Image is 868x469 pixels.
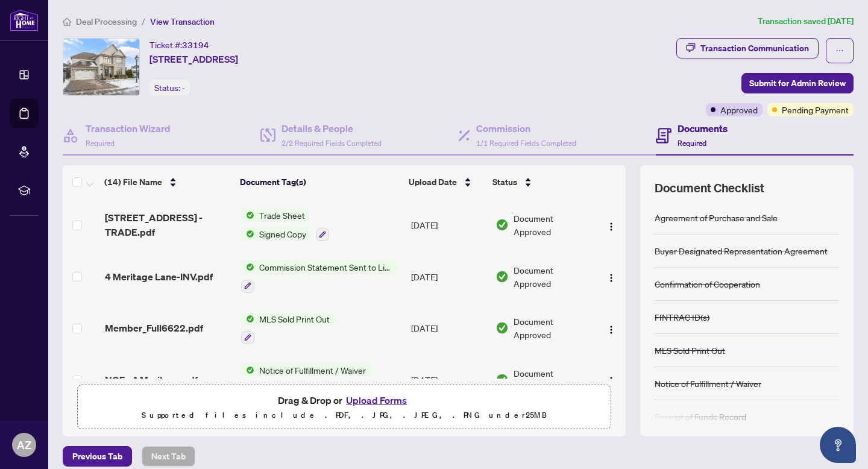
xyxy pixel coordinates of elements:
h4: Transaction Wizard [86,121,171,136]
div: MLS Sold Print Out [655,344,725,357]
button: Logo [602,267,621,286]
span: home [63,17,71,26]
p: Supported files include .PDF, .JPG, .JPEG, .PNG under 25 MB [85,408,603,423]
img: Logo [606,376,616,386]
button: Logo [602,370,621,389]
div: FINTRAC ID(s) [655,310,709,324]
img: Logo [606,273,616,283]
td: [DATE] [406,354,491,406]
span: Previous Tab [72,447,122,466]
div: Status: [149,80,190,96]
span: Upload Date [409,175,457,189]
button: Status IconCommission Statement Sent to Listing Brokerage [241,260,397,293]
th: Upload Date [404,165,488,199]
button: Next Tab [142,446,195,467]
span: Document Approved [514,263,591,290]
img: Logo [606,222,616,231]
h4: Documents [678,121,728,136]
div: Notice of Fulfillment / Waiver [655,377,761,390]
span: Deal Processing [76,16,137,27]
span: AZ [17,436,31,453]
span: Notice of Fulfillment / Waiver [254,364,371,377]
span: Signed Copy [254,227,311,241]
span: View Transaction [150,16,215,27]
span: Approved [720,103,758,116]
th: Status [488,165,593,199]
span: Pending Payment [782,103,849,116]
span: Drag & Drop orUpload FormsSupported files include .PDF, .JPG, .JPEG, .PNG under25MB [78,385,611,430]
img: Document Status [495,373,509,386]
span: Required [86,139,115,148]
button: Transaction Communication [676,38,819,58]
button: Previous Tab [63,446,132,467]
img: logo [10,9,39,31]
span: Document Checklist [655,180,764,197]
button: Upload Forms [342,392,410,408]
span: (14) File Name [104,175,162,189]
span: Drag & Drop or [278,392,410,408]
th: Document Tag(s) [235,165,404,199]
img: Document Status [495,321,509,335]
div: Agreement of Purchase and Sale [655,211,778,224]
span: Status [492,175,517,189]
img: Status Icon [241,260,254,274]
span: Trade Sheet [254,209,310,222]
button: Status IconTrade SheetStatus IconSigned Copy [241,209,329,241]
td: [DATE] [406,303,491,354]
span: 33194 [182,40,209,51]
span: [STREET_ADDRESS] - TRADE.pdf [105,210,231,239]
li: / [142,14,145,28]
div: Buyer Designated Representation Agreement [655,244,828,257]
span: - [182,83,185,93]
span: 2/2 Required Fields Completed [281,139,382,148]
h4: Details & People [281,121,382,136]
img: Document Status [495,218,509,231]
span: Submit for Admin Review [749,74,846,93]
span: ellipsis [835,46,844,55]
span: Document Approved [514,367,591,393]
article: Transaction saved [DATE] [758,14,854,28]
span: 4 Meritage Lane-INV.pdf [105,269,213,284]
div: Ticket #: [149,38,209,52]
span: Commission Statement Sent to Listing Brokerage [254,260,397,274]
div: Transaction Communication [700,39,809,58]
span: [STREET_ADDRESS] [149,52,238,66]
button: Logo [602,215,621,234]
button: Logo [602,318,621,338]
th: (14) File Name [99,165,235,199]
img: IMG-X12008003_1.jpg [63,39,139,95]
img: Document Status [495,270,509,283]
td: [DATE] [406,251,491,303]
button: Status IconMLS Sold Print Out [241,312,335,345]
img: Logo [606,325,616,335]
h4: Commission [476,121,576,136]
span: MLS Sold Print Out [254,312,335,326]
span: Document Approved [514,315,591,341]
img: Status Icon [241,227,254,241]
span: 1/1 Required Fields Completed [476,139,576,148]
span: NOF - 4 Meritage.pdf [105,373,198,387]
button: Open asap [820,427,856,463]
button: Submit for Admin Review [741,73,854,93]
span: Required [678,139,706,148]
img: Status Icon [241,209,254,222]
span: Member_Full6622.pdf [105,321,203,335]
td: [DATE] [406,199,491,251]
span: Document Approved [514,212,591,238]
button: Status IconNotice of Fulfillment / Waiver [241,364,371,396]
img: Status Icon [241,312,254,326]
div: Confirmation of Cooperation [655,277,760,291]
img: Status Icon [241,364,254,377]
